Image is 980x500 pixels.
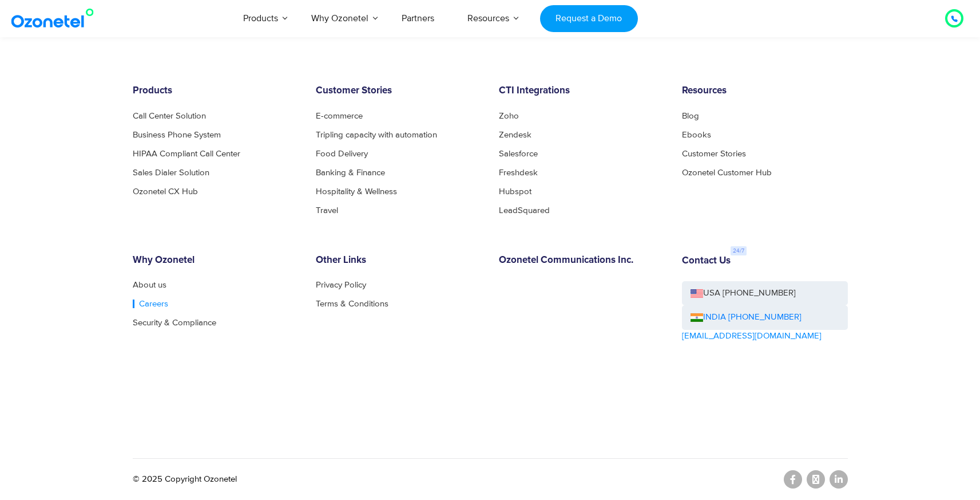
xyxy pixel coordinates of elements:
a: Freshdesk [499,168,538,177]
a: Ebooks [682,131,711,139]
a: INDIA [PHONE_NUMBER] [691,311,802,324]
img: ind-flag.png [691,313,703,322]
h6: Ozonetel Communications Inc. [499,255,665,266]
a: Blog [682,112,699,120]
a: Banking & Finance [316,168,385,177]
h6: Other Links [316,255,482,266]
a: Salesforce [499,149,538,158]
a: Ozonetel CX Hub [133,187,198,196]
a: Careers [133,300,168,308]
a: Zendesk [499,131,531,139]
a: Zoho [499,112,519,120]
a: Tripling capacity with automation [316,131,437,139]
h6: Customer Stories [316,85,482,97]
h6: Products [133,85,299,97]
a: Travel [316,206,338,215]
h6: Why Ozonetel [133,255,299,266]
a: About us [133,281,166,289]
a: Call Center Solution [133,112,206,120]
a: Hubspot [499,187,531,196]
a: [EMAIL_ADDRESS][DOMAIN_NAME] [682,330,822,343]
a: Hospitality & Wellness [316,187,397,196]
a: E-commerce [316,112,363,120]
img: us-flag.png [691,289,703,298]
a: USA [PHONE_NUMBER] [682,281,848,306]
a: Terms & Conditions [316,300,388,308]
h6: Contact Us [682,255,731,267]
a: Food Delivery [316,149,368,158]
a: Ozonetel Customer Hub [682,168,772,177]
h6: CTI Integrations [499,85,665,97]
a: Business Phone System [133,131,221,139]
a: Sales Dialer Solution [133,168,209,177]
a: Privacy Policy [316,281,366,289]
a: Customer Stories [682,149,746,158]
a: Request a Demo [540,5,638,32]
h6: Resources [682,85,848,97]
a: Security & Compliance [133,318,216,327]
a: LeadSquared [499,206,550,215]
p: © 2025 Copyright Ozonetel [133,473,237,486]
a: HIPAA Compliant Call Center [133,149,240,158]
